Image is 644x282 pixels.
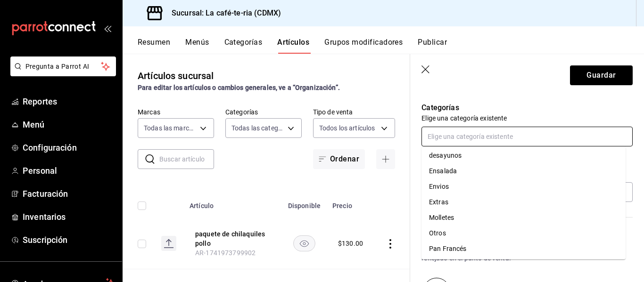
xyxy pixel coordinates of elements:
span: Suscripción [23,234,115,246]
li: Envios [421,179,626,194]
p: Elige una categoría existente [421,113,633,123]
div: navigation tabs [138,38,644,54]
button: availability-product [293,235,315,251]
button: actions [386,239,395,249]
div: $ 130.00 [338,239,363,248]
strong: Para editar los artículos o cambios generales, ve a “Organización”. [138,84,340,91]
button: edit-product-location [195,229,271,248]
button: Categorías [224,38,263,54]
button: Grupos modificadores [324,38,403,54]
span: Todas las categorías, Sin categoría [231,123,284,133]
span: Inventarios [23,210,115,223]
span: Personal [23,164,115,177]
li: Otros [421,226,626,241]
span: Pregunta a Parrot AI [25,62,101,72]
a: Pregunta a Parrot AI [7,68,116,78]
h3: Sucursal: La café-te-ria (CDMX) [164,8,281,19]
th: Disponible [282,188,327,218]
button: Publicar [418,38,447,54]
li: Ensalada [421,163,626,179]
span: Menú [23,118,115,131]
button: Ordenar [313,149,365,169]
button: Guardar [570,65,633,85]
p: Categorías [421,102,633,113]
input: Elige una categoría existente [421,127,633,146]
th: Artículo [184,188,282,218]
li: desayunos [421,148,626,163]
li: Molletes [421,210,626,226]
span: Configuración [23,141,115,154]
th: Precio [327,188,374,218]
div: Artículos sucursal [138,69,214,83]
button: Pregunta a Parrot AI [10,56,116,76]
li: Extras [421,194,626,210]
label: Categorías [225,109,302,115]
button: Artículos [277,38,309,54]
li: prueba [421,257,626,272]
label: Marcas [138,109,214,115]
li: Pan Francés [421,241,626,257]
button: open_drawer_menu [104,24,111,32]
input: Buscar artículo [159,150,214,169]
span: Todas las marcas, Sin marca [144,123,197,133]
button: Menús [185,38,209,54]
button: Resumen [138,38,170,54]
span: Reportes [23,95,115,108]
span: Todos los artículos [319,123,375,133]
span: AR-1741973799902 [195,249,256,257]
span: Facturación [23,187,115,200]
label: Tipo de venta [313,109,395,115]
